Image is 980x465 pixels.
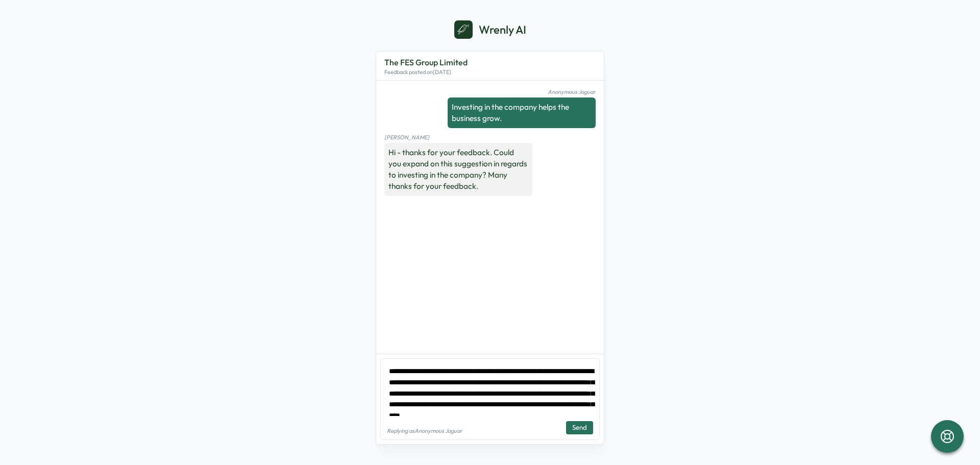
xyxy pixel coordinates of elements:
[454,20,526,39] a: Wrenly AI
[566,421,593,434] button: Send
[452,102,569,123] span: Investing in the company helps the business grow.
[387,428,462,434] p: Replying as Anonymous Jaguar
[384,56,468,69] p: The FES Group Limited
[388,148,527,191] span: Hi - thanks for your feedback. Could you expand on this suggestion in regards to investing in the...
[479,22,526,38] p: Wrenly AI
[384,69,468,76] p: Feedback posted on [DATE]
[384,134,532,141] p: [PERSON_NAME]
[448,89,596,95] p: Anonymous Jaguar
